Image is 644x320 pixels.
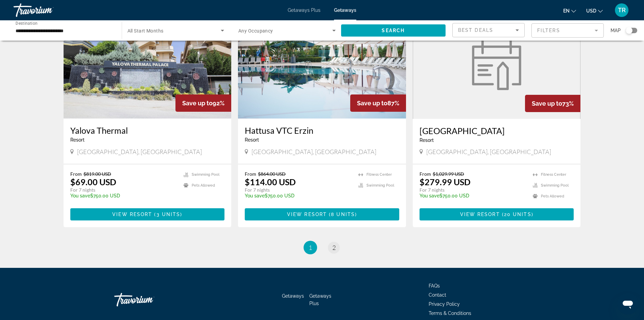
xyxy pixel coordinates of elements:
a: Contact [429,292,446,298]
span: Save up to [182,100,213,107]
span: TR [618,7,626,14]
a: [GEOGRAPHIC_DATA] [420,126,574,136]
a: Getaways Plus [309,293,331,306]
span: $819.00 USD [84,171,111,177]
span: ( ) [152,212,182,217]
button: Change language [563,6,576,16]
span: Swimming Pool [541,183,569,188]
span: [GEOGRAPHIC_DATA], [GEOGRAPHIC_DATA] [77,148,202,155]
button: Search [341,24,446,37]
span: Swimming Pool [192,172,219,177]
button: View Resort(3 units) [70,208,225,220]
a: Yalova Thermal [70,125,225,135]
span: ( ) [327,212,357,217]
span: Pets Allowed [541,194,564,198]
button: Change currency [586,6,603,16]
span: Save up to [532,100,562,107]
a: Travorium [14,1,81,19]
span: 20 units [504,212,531,217]
span: 2 [332,244,336,251]
button: Filter [531,23,604,38]
p: $69.00 USD [70,177,116,187]
span: View Resort [287,212,327,217]
button: View Resort(20 units) [420,208,574,220]
span: From [420,171,431,177]
img: week.svg [468,39,525,90]
p: For 7 nights [70,187,177,193]
button: View Resort(8 units) [245,208,399,220]
mat-select: Sort by [458,26,519,34]
div: 73% [525,95,580,112]
p: For 7 nights [245,187,352,193]
span: Resort [70,137,85,143]
span: 8 units [331,212,355,217]
img: D729E01X.jpg [64,10,232,119]
span: ( ) [500,212,533,217]
a: Getaways [334,7,356,13]
span: [GEOGRAPHIC_DATA], [GEOGRAPHIC_DATA] [252,148,376,155]
p: $750.00 USD [245,193,352,198]
span: USD [586,8,596,14]
span: Any Occupancy [238,28,273,34]
span: [GEOGRAPHIC_DATA], [GEOGRAPHIC_DATA] [426,148,551,155]
span: 1 [309,244,312,251]
img: D618O01X.jpg [238,10,406,119]
nav: Pagination [64,241,581,254]
span: View Resort [112,212,152,217]
span: Search [382,28,405,33]
a: FAQs [429,283,440,289]
a: Privacy Policy [429,301,460,307]
span: 3 units [157,212,181,217]
span: en [563,8,570,14]
span: You save [420,193,439,198]
span: Best Deals [458,27,493,33]
a: Getaways Plus [288,7,320,13]
a: Hattusa VTC Erzin [245,125,399,135]
a: Travorium [114,290,182,310]
span: Map [611,26,621,35]
span: Resort [420,137,434,143]
span: Swimming Pool [366,183,394,188]
div: 87% [350,94,406,112]
span: $1,029.99 USD [433,171,464,177]
a: Terms & Conditions [429,311,471,316]
span: All Start Months [127,28,164,34]
p: $750.00 USD [70,193,177,198]
span: From [245,171,256,177]
span: $864.00 USD [258,171,286,177]
p: For 7 nights [420,187,526,193]
span: Fitness Center [541,172,566,177]
p: $114.00 USD [245,177,296,187]
iframe: Button to launch messaging window [617,293,639,315]
p: $279.99 USD [420,177,471,187]
span: Resort [245,137,259,143]
span: Destination [16,21,38,25]
p: $750.00 USD [420,193,526,198]
span: From [70,171,82,177]
span: Save up to [357,100,387,107]
span: Fitness Center [366,172,392,177]
span: You save [245,193,265,198]
button: User Menu [613,3,630,17]
span: View Resort [460,212,500,217]
a: Getaways [282,293,304,299]
span: You save [70,193,90,198]
div: 92% [175,94,231,112]
span: Pets Allowed [192,183,215,188]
